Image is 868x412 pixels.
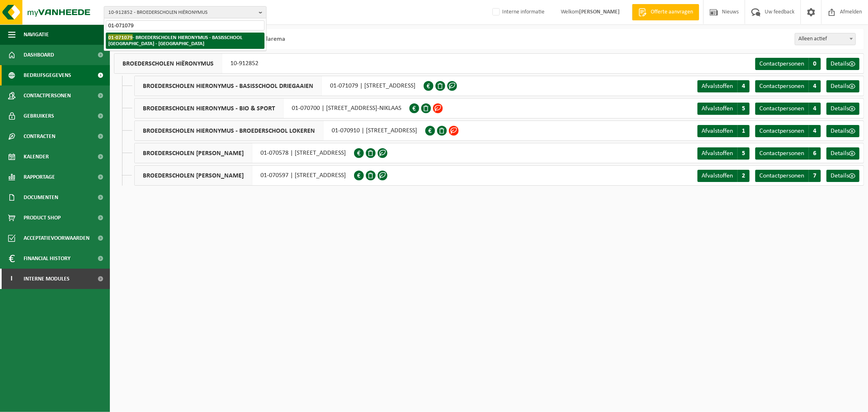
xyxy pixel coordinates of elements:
span: Alleen actief [795,33,856,45]
a: Contactpersonen 7 [755,170,821,182]
span: 5 [737,147,750,160]
a: Afvalstoffen 5 [697,147,750,160]
a: Details [826,170,859,182]
span: Navigatie [24,24,49,45]
span: 4 [809,80,821,92]
span: Details [831,128,849,134]
span: Afvalstoffen [702,105,733,112]
span: Contactpersonen [759,173,804,179]
strong: [PERSON_NAME] [579,9,620,15]
span: Afvalstoffen [702,83,733,90]
span: Details [831,150,849,157]
span: 7 [809,170,821,182]
div: 01-070700 | [STREET_ADDRESS]-NIKLAAS [134,98,409,118]
span: Alleen actief [795,33,855,45]
a: Afvalstoffen 5 [697,103,750,115]
span: Afvalstoffen [702,150,733,157]
span: Documenten [24,187,58,208]
a: Afvalstoffen 2 [697,170,750,182]
a: Contactpersonen 6 [755,147,821,160]
span: Financial History [24,248,70,269]
button: 10-912852 - BROEDERSCHOLEN HIËRONYMUS [104,6,267,18]
span: Contactpersonen [759,150,804,157]
a: Afvalstoffen 1 [697,125,750,137]
div: 01-071079 | [STREET_ADDRESS] [134,76,424,96]
span: Offerte aanvragen [649,8,695,16]
span: 5 [737,103,750,115]
a: Contactpersonen 0 [755,58,821,70]
a: Details [826,125,859,137]
input: Zoeken naar gekoppelde vestigingen [106,20,265,31]
span: Details [831,61,849,67]
strong: - BROEDERSCHOLEN HIERONYMUS - BASISSCHOOL [GEOGRAPHIC_DATA] - [GEOGRAPHIC_DATA] [108,34,243,46]
span: Details [831,173,849,179]
span: BROEDERSCHOLEN HIERONYMUS - BIO & SPORT [135,99,284,118]
span: Contactpersonen [24,85,71,106]
span: Details [831,105,849,112]
a: Contactpersonen 4 [755,80,821,92]
span: Afvalstoffen [702,128,733,134]
a: Details [826,58,859,70]
span: Contactpersonen [759,61,804,67]
div: 10-912852 [114,53,267,74]
a: Afvalstoffen 4 [697,80,750,92]
span: 10-912852 - BROEDERSCHOLEN HIËRONYMUS [108,7,256,19]
span: Contactpersonen [759,83,804,90]
a: Contactpersonen 4 [755,125,821,137]
span: Dashboard [24,45,54,65]
a: Contactpersonen 4 [755,103,821,115]
span: 4 [809,103,821,115]
span: Rapportage [24,167,55,187]
span: BROEDERSCHOLEN [PERSON_NAME] [135,166,252,185]
span: 1 [737,125,750,137]
a: Details [826,147,859,160]
span: Acceptatievoorwaarden [24,228,90,248]
span: 6 [809,147,821,160]
div: 01-070910 | [STREET_ADDRESS] [134,121,425,141]
span: Contactpersonen [759,105,804,112]
a: Offerte aanvragen [632,4,699,20]
span: 01-071079 [108,34,133,40]
span: Details [831,83,849,90]
span: BROEDERSCHOLEN HIËRONYMUS [114,54,222,73]
span: 4 [809,125,821,137]
span: 0 [809,58,821,70]
span: Kalender [24,147,49,167]
span: Interne modules [24,269,70,289]
span: Gebruikers [24,106,54,126]
a: Details [826,80,859,92]
span: BROEDERSCHOLEN [PERSON_NAME] [135,143,252,163]
div: 01-070578 | [STREET_ADDRESS] [134,143,354,163]
span: Product Shop [24,208,61,228]
div: 01-070597 | [STREET_ADDRESS] [134,165,354,186]
span: Bedrijfsgegevens [24,65,71,85]
li: Vlarema [249,33,285,45]
span: Contracten [24,126,55,147]
span: Afvalstoffen [702,173,733,179]
span: 4 [737,80,750,92]
span: BROEDERSCHOLEN HIERONYMUS - BASISSCHOOL DRIEGAAIEN [135,76,322,96]
span: 2 [737,170,750,182]
span: I [8,269,15,289]
a: Details [826,103,859,115]
span: Contactpersonen [759,128,804,134]
span: BROEDERSCHOLEN HIERONYMUS - BROEDERSCHOOL LOKEREN [135,121,324,140]
label: Interne informatie [491,6,544,18]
